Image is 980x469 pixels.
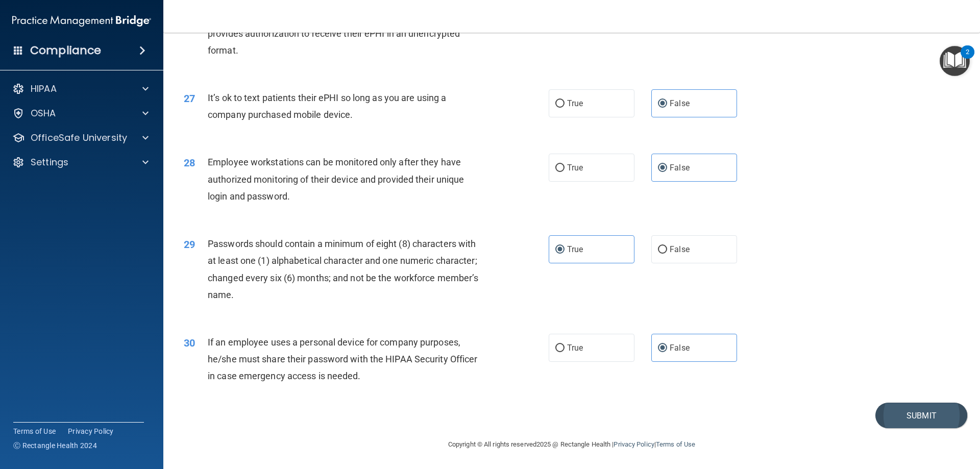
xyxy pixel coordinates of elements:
[567,244,583,254] span: True
[656,440,695,448] a: Terms of Use
[555,100,565,108] input: True
[208,337,477,381] span: If an employee uses a personal device for company purposes, he/she must share their password with...
[555,344,565,352] input: True
[658,246,667,254] input: False
[184,92,195,105] span: 27
[208,238,478,300] span: Passwords should contain a minimum of eight (8) characters with at least one (1) alphabetical cha...
[567,163,583,172] span: True
[12,156,149,168] a: Settings
[184,238,195,251] span: 29
[929,399,968,437] iframe: Drift Widget Chat Controller
[670,343,690,353] span: False
[31,156,68,168] p: Settings
[12,83,149,95] a: HIPAA
[30,43,101,58] h4: Compliance
[184,157,195,169] span: 28
[670,98,690,108] span: False
[12,107,149,119] a: OSHA
[658,344,667,352] input: False
[12,11,151,31] img: PMB logo
[385,428,758,461] div: Copyright © All rights reserved 2025 @ Rectangle Health | |
[966,52,969,65] div: 2
[555,246,565,254] input: True
[567,343,583,353] span: True
[208,157,464,201] span: Employee workstations can be monitored only after they have authorized monitoring of their device...
[184,337,195,349] span: 30
[13,426,56,436] a: Terms of Use
[670,163,690,172] span: False
[68,426,114,436] a: Privacy Policy
[12,132,149,144] a: OfficeSafe University
[31,107,56,119] p: OSHA
[208,92,446,120] span: It’s ok to text patients their ePHI so long as you are using a company purchased mobile device.
[31,83,57,95] p: HIPAA
[614,440,654,448] a: Privacy Policy
[875,403,967,429] button: Submit
[555,164,565,172] input: True
[31,132,127,144] p: OfficeSafe University
[13,440,97,451] span: Ⓒ Rectangle Health 2024
[658,164,667,172] input: False
[658,100,667,108] input: False
[567,98,583,108] span: True
[670,244,690,254] span: False
[940,46,970,76] button: Open Resource Center, 2 new notifications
